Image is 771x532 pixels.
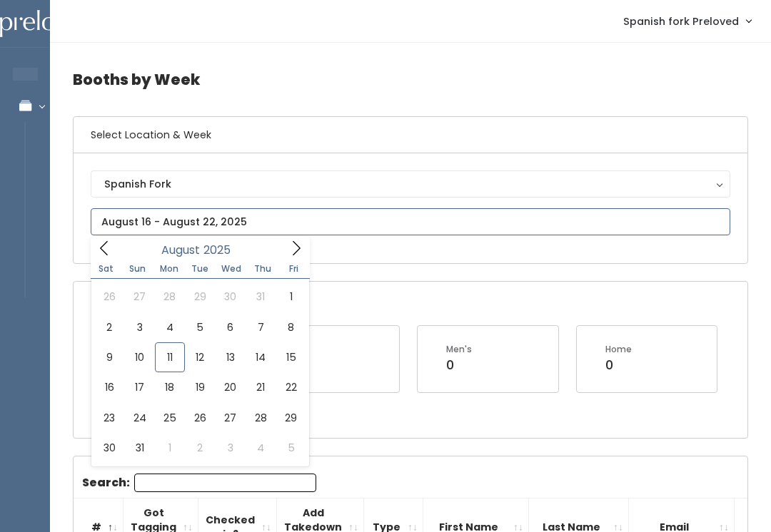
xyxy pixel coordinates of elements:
button: Spanish Fork [91,170,730,198]
span: Spanish fork Preloved [623,14,739,29]
span: August 11, 2025 [155,342,185,372]
span: August 12, 2025 [185,342,215,372]
span: Tue [184,265,216,273]
span: August 16, 2025 [94,372,124,402]
span: Fri [278,265,310,273]
span: July 30, 2025 [216,282,246,312]
span: August 26, 2025 [185,403,215,433]
span: August 21, 2025 [246,372,276,402]
span: August 13, 2025 [216,342,246,372]
span: July 26, 2025 [94,282,124,312]
span: August 22, 2025 [276,372,306,402]
span: August 14, 2025 [246,342,276,372]
span: August 15, 2025 [276,342,306,372]
span: August 29, 2025 [276,403,306,433]
span: September 3, 2025 [216,433,246,463]
span: August 8, 2025 [276,312,306,342]
input: Year [200,241,243,259]
span: August 20, 2025 [216,372,246,402]
span: September 1, 2025 [155,433,185,463]
div: Men's [446,343,472,356]
div: 0 [446,356,472,374]
span: August 2, 2025 [94,312,124,342]
span: Sun [122,265,153,273]
span: July 27, 2025 [124,282,154,312]
span: August 18, 2025 [155,372,185,402]
span: August 19, 2025 [185,372,215,402]
span: August 25, 2025 [155,403,185,433]
span: August 1, 2025 [276,282,306,312]
span: Sat [91,265,122,273]
span: August 27, 2025 [216,403,246,433]
input: Search: [134,474,316,492]
span: July 31, 2025 [246,282,276,312]
span: August 24, 2025 [124,403,154,433]
span: September 4, 2025 [246,433,276,463]
span: August 30, 2025 [94,433,124,463]
span: July 28, 2025 [155,282,185,312]
span: September 5, 2025 [276,433,306,463]
span: August 10, 2025 [124,342,154,372]
span: August [161,245,200,256]
span: September 2, 2025 [185,433,215,463]
a: Spanish fork Preloved [609,6,765,36]
span: August 23, 2025 [94,403,124,433]
span: August 5, 2025 [185,312,215,342]
span: Thu [247,265,278,273]
h6: Select Location & Week [74,117,747,153]
label: Search: [82,474,316,492]
span: August 28, 2025 [246,403,276,433]
span: August 31, 2025 [124,433,154,463]
input: August 16 - August 22, 2025 [91,208,730,235]
span: July 29, 2025 [185,282,215,312]
span: August 17, 2025 [124,372,154,402]
span: August 7, 2025 [246,312,276,342]
span: August 4, 2025 [155,312,185,342]
div: 0 [605,356,632,374]
div: Spanish Fork [104,176,717,192]
span: August 9, 2025 [94,342,124,372]
div: Home [605,343,632,356]
span: Wed [216,265,247,273]
span: August 3, 2025 [124,312,154,342]
span: Mon [153,265,185,273]
h4: Booths by Week [73,60,748,99]
span: August 6, 2025 [216,312,246,342]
